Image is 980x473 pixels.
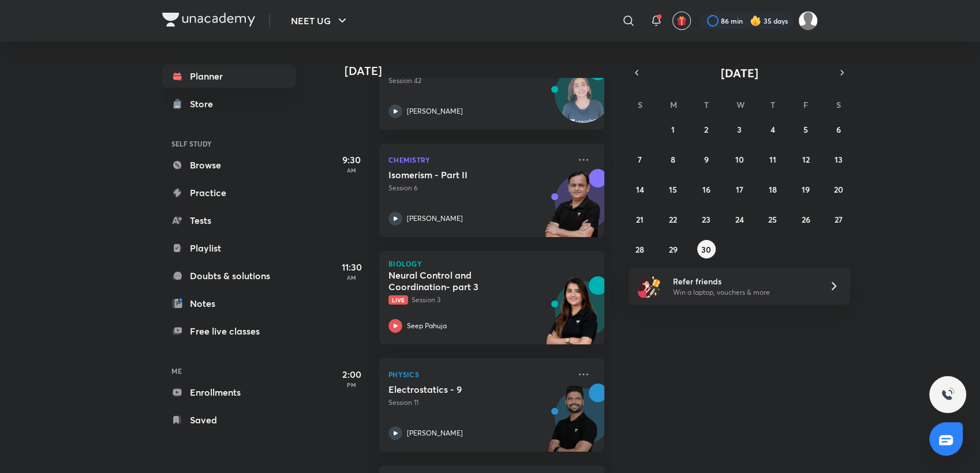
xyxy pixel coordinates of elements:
button: September 22, 2025 [664,210,682,228]
a: Browse [162,153,296,177]
p: Session 6 [388,183,570,193]
abbr: September 8, 2025 [671,154,675,165]
img: referral [638,275,661,298]
button: September 20, 2025 [829,180,848,198]
h5: Electrostatics - 9 [388,384,532,395]
abbr: September 23, 2025 [702,214,710,225]
button: September 28, 2025 [631,240,649,258]
button: September 5, 2025 [796,120,815,138]
h5: Isomerism - Part II [388,169,532,181]
h5: 11:30 [328,260,375,274]
abbr: September 10, 2025 [735,154,743,165]
abbr: Thursday [770,99,775,110]
abbr: September 25, 2025 [768,214,777,225]
button: September 2, 2025 [697,120,716,138]
img: Payal [798,11,818,31]
img: streak [750,15,761,27]
button: September 30, 2025 [697,240,716,258]
img: unacademy [541,169,604,249]
abbr: September 7, 2025 [638,154,642,165]
p: Session 42 [388,76,570,86]
p: PM [328,381,375,388]
a: Free live classes [162,320,296,343]
button: September 4, 2025 [763,120,781,138]
abbr: September 4, 2025 [770,124,775,135]
a: Company Logo [162,13,255,29]
h5: 2:00 [328,367,375,381]
p: Win a laptop, vouchers & more [673,287,815,298]
button: September 11, 2025 [763,150,781,168]
abbr: September 16, 2025 [702,184,710,195]
img: avatar [676,16,687,26]
button: September 8, 2025 [664,150,682,168]
button: September 23, 2025 [697,210,716,228]
abbr: September 3, 2025 [737,124,742,135]
h6: Refer friends [673,275,815,287]
p: Session 11 [388,397,570,408]
button: September 9, 2025 [697,150,716,168]
abbr: September 14, 2025 [636,184,644,195]
abbr: September 18, 2025 [768,184,776,195]
h4: [DATE] [345,64,616,78]
a: Practice [162,181,296,204]
a: Doubts & solutions [162,264,296,287]
img: unacademy [541,384,604,463]
a: Saved [162,408,296,431]
p: Physics [388,367,570,381]
img: unacademy [541,276,604,356]
abbr: September 27, 2025 [835,214,843,225]
button: September 17, 2025 [730,180,749,198]
button: September 19, 2025 [796,180,815,198]
abbr: Monday [670,99,677,110]
button: September 15, 2025 [664,180,682,198]
button: September 12, 2025 [796,150,815,168]
abbr: September 26, 2025 [801,214,810,225]
a: Tests [162,209,296,232]
abbr: September 2, 2025 [704,124,708,135]
abbr: Sunday [638,99,642,110]
abbr: Tuesday [704,99,709,110]
button: September 6, 2025 [829,120,848,138]
abbr: September 21, 2025 [636,214,644,225]
abbr: Wednesday [736,99,745,110]
button: September 24, 2025 [730,210,749,228]
abbr: September 13, 2025 [835,154,843,165]
button: September 10, 2025 [730,150,749,168]
button: September 13, 2025 [829,150,848,168]
p: Chemistry [388,153,570,167]
button: September 14, 2025 [631,180,649,198]
button: September 27, 2025 [829,210,848,228]
abbr: Saturday [836,99,841,110]
abbr: September 20, 2025 [834,184,843,195]
button: September 3, 2025 [730,120,749,138]
abbr: September 15, 2025 [669,184,677,195]
abbr: Friday [803,99,808,110]
button: September 26, 2025 [796,210,815,228]
p: Biology [388,260,595,267]
img: Company Logo [162,13,255,27]
button: September 1, 2025 [664,120,682,138]
button: September 21, 2025 [631,210,649,228]
button: September 29, 2025 [664,240,682,258]
h6: ME [162,361,296,381]
span: Live [388,295,408,305]
button: NEET UG [284,9,356,32]
p: Session 3 [388,295,570,305]
abbr: September 12, 2025 [802,154,809,165]
span: [DATE] [721,65,758,81]
p: [PERSON_NAME] [407,106,463,117]
p: AM [328,167,375,174]
img: ttu [941,388,955,401]
a: Notes [162,292,296,315]
h5: Neural Control and Coordination- part 3 [388,269,532,292]
abbr: September 1, 2025 [671,124,675,135]
abbr: September 11, 2025 [769,154,776,165]
abbr: September 28, 2025 [635,244,644,255]
p: [PERSON_NAME] [407,428,463,438]
p: Seep Pahuja [407,321,447,331]
h6: SELF STUDY [162,134,296,153]
abbr: September 29, 2025 [669,244,678,255]
abbr: September 24, 2025 [735,214,743,225]
abbr: September 9, 2025 [704,154,709,165]
a: Enrollments [162,381,296,404]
